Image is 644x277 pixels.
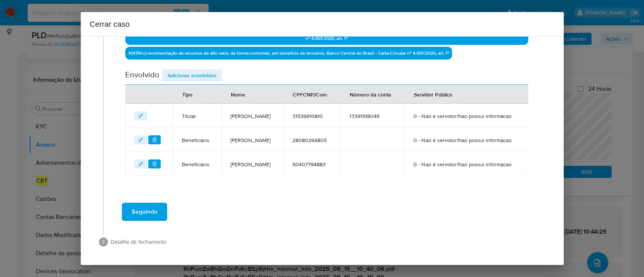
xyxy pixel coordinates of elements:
[349,113,396,119] span: 13391918046
[148,159,161,168] button: deleteEnvolvido
[168,70,217,81] span: Adicionar envolvidos
[413,113,519,119] span: 0 - Nao é servidor/Nao possui informacao
[292,113,331,119] span: 31536610810
[162,69,222,81] button: addEnvolvido
[173,85,201,103] div: Tipo
[221,152,283,176] td: NmEnv
[413,137,519,144] span: 0 - Nao é servidor/Nao possui informacao
[148,135,161,144] button: deleteEnvolvido
[134,135,147,144] button: editEnvolvido
[222,85,254,103] div: Nome
[231,161,274,168] span: [PERSON_NAME]
[102,239,105,245] text: 2
[405,85,461,103] div: Servidor Público
[404,104,528,128] td: ServPub
[341,85,400,103] div: Número da conta
[292,137,331,144] span: 28080264805
[231,113,274,119] span: [PERSON_NAME]
[283,128,340,152] td: CPFCNPJEnv
[122,203,167,221] button: Seguindo
[221,104,283,128] td: NmEnv
[111,238,546,246] span: Detalhe de fechamento
[134,111,147,120] button: editEnvolvido
[231,137,274,144] span: [PERSON_NAME]
[340,128,405,152] td: NumConta
[125,69,159,81] h2: Envolvido
[90,18,555,30] h2: Cerrar caso
[132,204,157,220] span: Seguindo
[404,152,528,176] td: ServPub
[134,159,147,168] button: editEnvolvido
[283,152,340,176] td: CPFCNPJEnv
[284,85,336,103] div: CPFCNPJCom
[340,152,405,176] td: NumConta
[413,161,519,168] span: 0 - Nao é servidor/Nao possui informacao
[182,161,212,168] span: Beneficiario
[125,47,452,60] p: 1047 IV-c) movimentação de recursos de alto valor, de forma contumaz, em benefício de terceiros. ...
[292,161,331,168] span: 50407794883
[404,128,528,152] td: ServPub
[340,104,405,128] td: NumConta
[221,128,283,152] td: NmEnv
[283,104,340,128] td: CPFCNPJEnv
[182,113,212,119] span: Titular
[182,137,212,144] span: Beneficiario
